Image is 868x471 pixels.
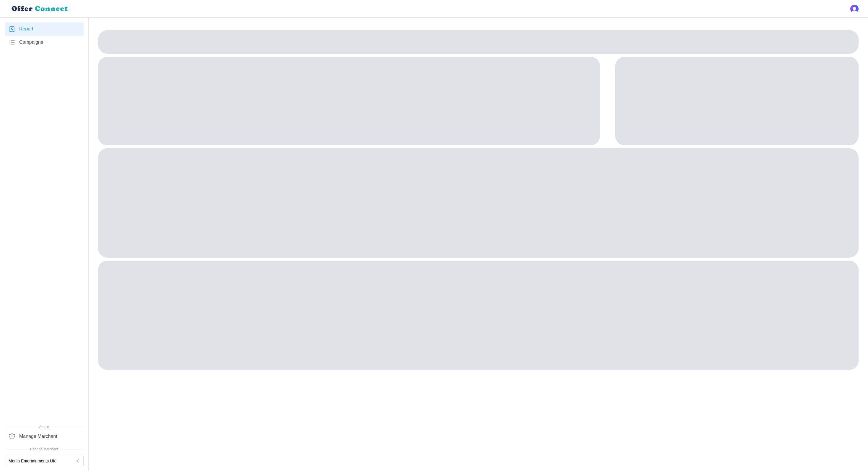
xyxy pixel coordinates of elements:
[19,39,43,46] span: Campaigns
[9,4,71,14] img: loyalBe Logo
[5,36,84,49] a: Campaigns
[5,430,84,443] a: Manage Merchant
[19,25,33,33] span: Report
[5,456,84,466] button: Merlin Entertainments UK
[850,5,859,13] button: Open user button
[850,5,859,13] img: 's logo
[5,22,84,36] a: Report
[5,446,84,452] span: Change Merchant
[19,433,57,440] span: Manage Merchant
[5,424,84,430] span: Admin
